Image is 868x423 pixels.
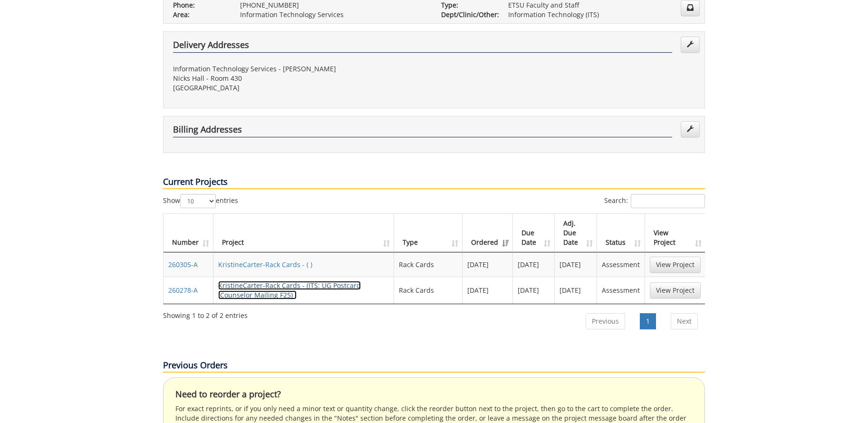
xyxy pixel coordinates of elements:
[597,277,645,304] td: Assessment
[175,390,693,399] h4: Need to reorder a project?
[508,0,695,10] p: ETSU Faculty and Staff
[163,176,705,189] p: Current Projects
[650,257,701,273] a: View Project
[650,282,701,298] a: View Project
[164,214,213,252] th: Number: activate to sort column ascending
[586,313,625,329] a: Previous
[168,260,198,269] a: 260305-A
[394,277,463,304] td: Rack Cards
[513,277,555,304] td: [DATE]
[240,10,427,19] p: Information Technology Services
[463,214,513,252] th: Ordered: activate to sort column ascending
[555,214,597,252] th: Adj. Due Date: activate to sort column ascending
[163,359,705,373] p: Previous Orders
[173,64,427,74] p: Information Technology Services - [PERSON_NAME]
[180,194,216,208] select: Showentries
[394,214,463,252] th: Type: activate to sort column ascending
[173,40,672,53] h4: Delivery Addresses
[163,307,248,320] div: Showing 1 to 2 of 2 entries
[163,194,238,208] label: Show entries
[218,281,361,299] a: KristineCarter-Rack Cards - (ITS: UG Postcard (Counselor Mailing F25) )
[640,313,656,329] a: 1
[463,277,513,304] td: [DATE]
[513,252,555,277] td: [DATE]
[463,252,513,277] td: [DATE]
[168,286,198,295] a: 260278-A
[173,0,226,10] p: Phone:
[213,214,394,252] th: Project: activate to sort column ascending
[173,10,226,19] p: Area:
[671,313,698,329] a: Next
[555,252,597,277] td: [DATE]
[508,10,695,19] p: Information Technology (ITS)
[604,194,705,208] label: Search:
[513,214,555,252] th: Due Date: activate to sort column ascending
[597,252,645,277] td: Assessment
[173,125,672,137] h4: Billing Addresses
[597,214,645,252] th: Status: activate to sort column ascending
[173,83,427,93] p: [GEOGRAPHIC_DATA]
[631,194,705,208] input: Search:
[681,121,700,137] a: Edit Addresses
[218,260,312,269] a: KristineCarter-Rack Cards - ( )
[645,214,705,252] th: View Project: activate to sort column ascending
[681,37,700,53] a: Edit Addresses
[441,10,494,19] p: Dept/Clinic/Other:
[173,74,427,83] p: Nicks Hall - Room 430
[240,0,427,10] p: [PHONE_NUMBER]
[394,252,463,277] td: Rack Cards
[441,0,494,10] p: Type:
[555,277,597,304] td: [DATE]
